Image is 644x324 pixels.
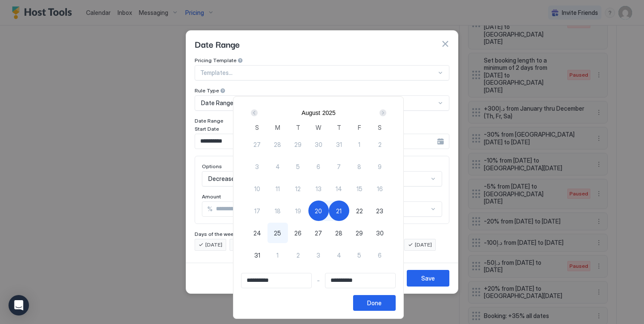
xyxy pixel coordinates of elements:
[247,134,267,155] button: 27
[288,134,308,155] button: 29
[329,245,349,265] button: 4
[288,156,308,177] button: 5
[308,245,329,265] button: 3
[337,123,341,132] span: T
[308,156,329,177] button: 6
[316,162,320,171] span: 6
[267,156,288,177] button: 4
[276,184,280,193] span: 11
[288,201,308,221] button: 19
[370,245,390,265] button: 6
[370,223,390,243] button: 30
[378,251,382,260] span: 6
[356,206,363,215] span: 22
[316,123,321,132] span: W
[274,229,281,238] span: 25
[356,229,363,238] span: 29
[315,140,322,149] span: 30
[325,273,395,288] input: Input Field
[267,245,288,265] button: 1
[9,295,29,315] div: Open Intercom Messenger
[337,251,341,260] span: 4
[329,178,349,199] button: 14
[275,123,280,132] span: M
[315,206,322,215] span: 20
[370,201,390,221] button: 23
[308,201,329,221] button: 20
[349,223,370,243] button: 29
[295,184,301,193] span: 12
[302,109,320,116] button: August
[294,140,302,149] span: 29
[336,206,342,215] span: 21
[308,223,329,243] button: 27
[296,162,300,171] span: 5
[349,134,370,155] button: 1
[267,134,288,155] button: 28
[370,134,390,155] button: 2
[275,206,281,215] span: 18
[254,206,260,215] span: 17
[357,162,361,171] span: 8
[288,245,308,265] button: 2
[356,184,362,193] span: 15
[255,162,259,171] span: 3
[378,140,382,149] span: 2
[316,184,322,193] span: 13
[349,201,370,221] button: 22
[349,178,370,199] button: 15
[241,273,311,288] input: Input Field
[370,156,390,177] button: 9
[247,178,267,199] button: 10
[294,229,302,238] span: 26
[377,108,388,118] button: Next
[337,162,341,171] span: 7
[349,156,370,177] button: 8
[353,295,396,311] button: Done
[336,184,342,193] span: 14
[335,229,342,238] span: 28
[316,251,320,260] span: 3
[308,134,329,155] button: 30
[329,201,349,221] button: 21
[329,156,349,177] button: 7
[267,223,288,243] button: 25
[322,109,336,116] button: 2025
[317,277,320,284] span: -
[329,134,349,155] button: 31
[378,123,382,132] span: S
[378,162,382,171] span: 9
[288,223,308,243] button: 26
[329,223,349,243] button: 28
[267,201,288,221] button: 18
[247,245,267,265] button: 31
[336,140,342,149] span: 31
[358,123,361,132] span: F
[249,108,261,118] button: Prev
[376,206,383,215] span: 23
[247,223,267,243] button: 24
[349,245,370,265] button: 5
[247,156,267,177] button: 3
[296,123,300,132] span: T
[370,178,390,199] button: 16
[377,184,383,193] span: 16
[254,184,260,193] span: 10
[376,229,384,238] span: 30
[253,229,261,238] span: 24
[315,229,322,238] span: 27
[288,178,308,199] button: 12
[295,206,301,215] span: 19
[276,251,279,260] span: 1
[276,162,280,171] span: 4
[308,178,329,199] button: 13
[267,178,288,199] button: 11
[253,140,261,149] span: 27
[255,123,259,132] span: S
[247,201,267,221] button: 17
[296,251,300,260] span: 2
[358,140,360,149] span: 1
[357,251,361,260] span: 5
